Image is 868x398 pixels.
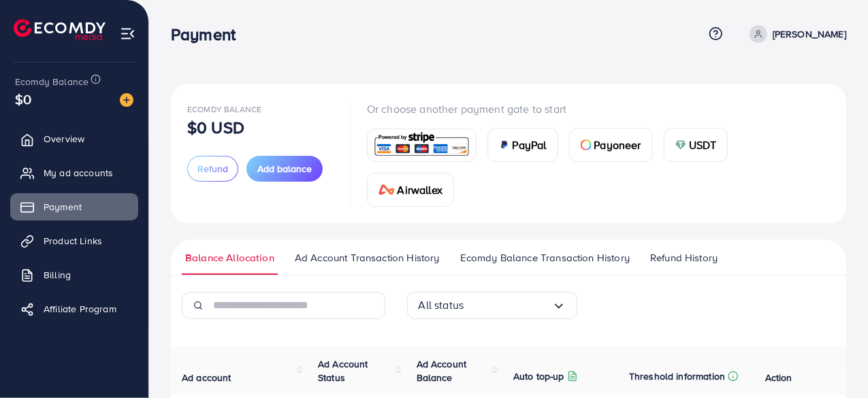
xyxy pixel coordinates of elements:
[10,193,138,220] a: Payment
[487,128,558,162] a: cardPayPal
[773,26,846,42] p: [PERSON_NAME]
[44,302,116,316] span: Affiliate Program
[10,125,138,152] a: Overview
[197,162,228,176] span: Refund
[367,173,454,207] a: cardAirwallex
[44,234,102,248] span: Product Links
[257,162,312,176] span: Add balance
[14,19,106,40] img: logo
[44,132,84,146] span: Overview
[10,261,138,288] a: Billing
[187,156,238,182] button: Refund
[318,357,368,384] span: Ad Account Status
[15,89,31,109] span: $0
[379,184,395,195] img: card
[367,129,477,162] a: card
[185,250,274,265] span: Balance Allocation
[187,103,261,115] span: Ecomdy Balance
[44,268,71,282] span: Billing
[689,137,717,153] span: USDT
[120,93,133,107] img: image
[407,292,577,319] div: Search for option
[744,25,846,43] a: [PERSON_NAME]
[513,137,547,153] span: PayPal
[10,295,138,322] a: Affiliate Program
[765,371,792,384] span: Action
[419,295,464,316] span: All status
[120,26,135,42] img: menu
[417,357,467,384] span: Ad Account Balance
[460,250,630,265] span: Ecomdy Balance Transaction History
[44,166,113,180] span: My ad accounts
[513,368,564,384] p: Auto top-up
[675,139,686,150] img: card
[10,227,138,254] a: Product Links
[367,101,830,117] p: Or choose another payment gate to start
[664,128,728,162] a: cardUSDT
[15,75,89,88] span: Ecomdy Balance
[650,250,718,265] span: Refund History
[569,128,653,162] a: cardPayoneer
[187,119,244,135] p: $0 USD
[810,337,858,388] iframe: Chat
[246,156,323,182] button: Add balance
[10,159,138,186] a: My ad accounts
[594,137,641,153] span: Payoneer
[182,371,231,384] span: Ad account
[372,131,472,160] img: card
[295,250,440,265] span: Ad Account Transaction History
[398,182,443,198] span: Airwallex
[629,368,725,384] p: Threshold information
[464,295,551,316] input: Search for option
[171,24,246,44] h3: Payment
[499,139,510,150] img: card
[44,200,82,214] span: Payment
[581,139,592,150] img: card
